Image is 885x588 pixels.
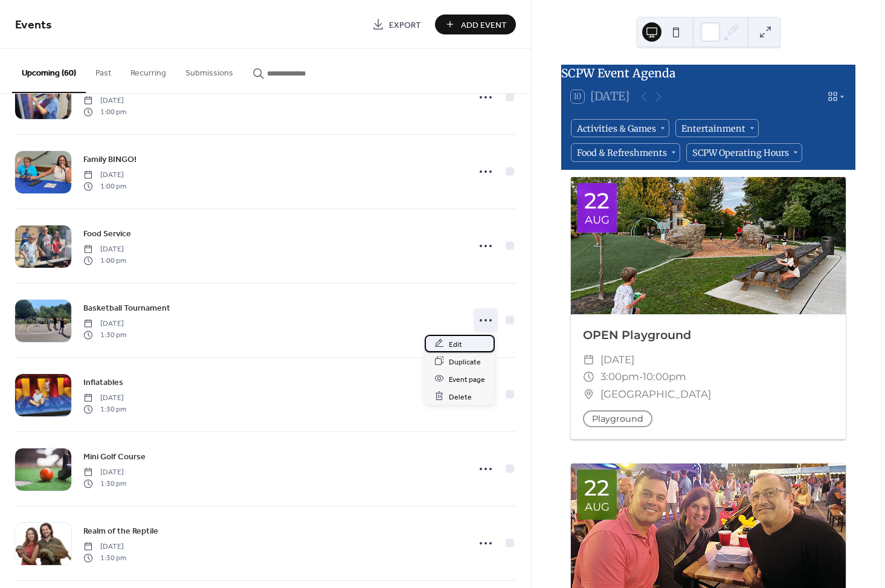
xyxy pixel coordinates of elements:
[83,467,126,478] span: [DATE]
[83,375,123,389] a: Inflatables
[83,95,126,106] span: [DATE]
[600,368,639,386] span: 3:00pm
[449,373,485,386] span: Event page
[461,19,507,31] span: Add Event
[83,152,137,166] a: Family BINGO!
[83,525,158,538] span: Realm of the Reptile
[83,255,126,266] span: 1:00 pm
[83,376,123,389] span: Inflatables
[15,13,52,37] span: Events
[600,351,634,369] span: [DATE]
[83,478,126,489] span: 1:30 pm
[363,15,430,34] a: Export
[83,301,170,315] a: Basketball Tournament
[83,318,126,329] span: [DATE]
[583,368,594,386] div: ​
[83,153,137,166] span: Family BINGO!
[449,338,462,351] span: Edit
[83,329,126,340] span: 1:30 pm
[83,393,126,404] span: [DATE]
[176,49,243,92] button: Submissions
[83,181,126,192] span: 1:00 pm
[584,190,610,212] div: 22
[83,541,126,552] span: [DATE]
[583,386,594,403] div: ​
[600,386,711,403] span: [GEOGRAPHIC_DATA]
[83,451,146,464] span: Mini Golf Course
[121,49,176,92] button: Recurring
[561,65,855,82] div: SCPW Event Agenda
[449,355,481,368] span: Duplicate
[639,368,643,386] span: -
[585,502,610,512] div: Aug
[12,49,86,93] button: Upcoming (60)
[83,228,131,241] span: Food Service
[571,326,846,344] div: OPEN Playground
[83,244,126,255] span: [DATE]
[83,227,131,241] a: Food Service
[83,106,126,117] span: 1:00 pm
[83,524,158,538] a: Realm of the Reptile
[435,15,516,34] button: Add Event
[83,302,170,315] span: Basketball Tournament
[585,215,610,225] div: Aug
[389,19,421,31] span: Export
[583,351,594,369] div: ​
[584,477,610,499] div: 22
[83,552,126,563] span: 1:30 pm
[643,368,686,386] span: 10:00pm
[86,49,121,92] button: Past
[83,450,146,464] a: Mini Golf Course
[83,170,126,181] span: [DATE]
[449,390,472,403] span: Delete
[83,404,126,415] span: 1:30 pm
